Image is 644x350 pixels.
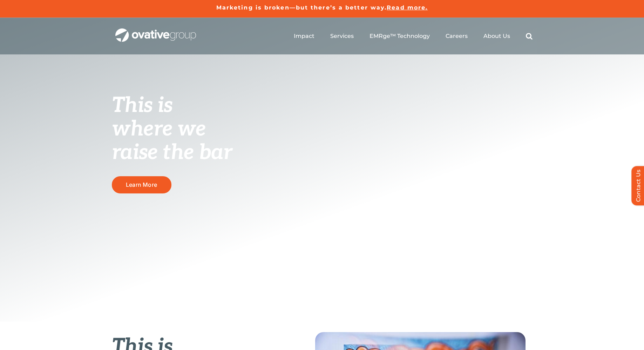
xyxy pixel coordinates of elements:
nav: Menu [294,25,533,47]
a: EMRge™ Technology [370,33,430,40]
span: where we raise the bar [112,117,232,165]
a: Read more. [387,4,428,11]
a: About Us [483,33,510,40]
a: Services [330,33,354,40]
span: This is [112,93,173,118]
a: Search [526,33,533,40]
a: Learn More [112,176,171,193]
span: Learn More [126,181,157,188]
a: Impact [294,33,314,40]
a: Marketing is broken—but there’s a better way. [216,4,387,11]
a: OG_Full_horizontal_WHT [115,28,196,34]
a: Careers [446,33,468,40]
